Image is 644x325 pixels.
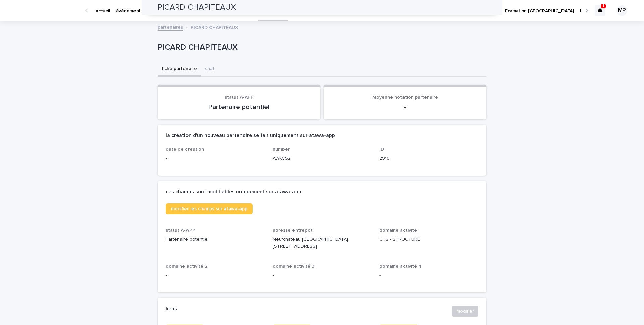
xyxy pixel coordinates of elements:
[158,62,201,77] button: fiche partenaire
[201,62,219,77] button: chat
[225,95,254,100] span: statut A-APP
[166,236,265,243] p: Partenaire potentiel
[602,4,605,8] p: 1
[166,306,177,312] h2: liens
[158,23,183,31] a: partenaires
[372,95,438,100] span: Moyenne notation partenaire
[332,103,478,111] p: -
[273,228,313,233] span: adresse entrepot
[379,228,417,233] span: domaine activité
[171,206,247,211] span: modifier les champs sur atawa-app
[273,264,314,269] span: domaine activité 3
[379,236,478,243] p: CTS - STRUCTURE
[166,155,265,162] p: -
[379,147,384,152] span: ID
[273,155,372,162] p: AWKCS2
[13,4,78,17] img: Ls34BcGeRexTGTNfXpUC
[166,147,204,152] span: date de creation
[166,264,208,269] span: domaine activité 2
[616,5,627,16] div: MP
[456,308,474,315] span: modifier
[379,155,478,162] p: 2916
[191,23,238,31] p: PICARD CHAPITEAUX
[158,43,484,52] p: PICARD CHAPITEAUX
[273,147,290,152] span: number
[273,236,372,250] p: Neufchateau [GEOGRAPHIC_DATA][STREET_ADDRESS]
[166,103,312,111] p: Partenaire potentiel
[273,272,372,279] p: -
[166,203,253,214] a: modifier les champs sur atawa-app
[452,306,478,317] button: modifier
[166,228,195,233] span: statut A-APP
[166,133,335,139] h2: la création d'un nouveau partenaire se fait uniquement sur atawa-app
[166,189,301,195] h2: ces champs sont modifiables uniquement sur atawa-app
[166,272,265,279] p: -
[379,264,422,269] span: domaine activité 4
[595,5,605,16] div: 1
[379,272,478,279] p: -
